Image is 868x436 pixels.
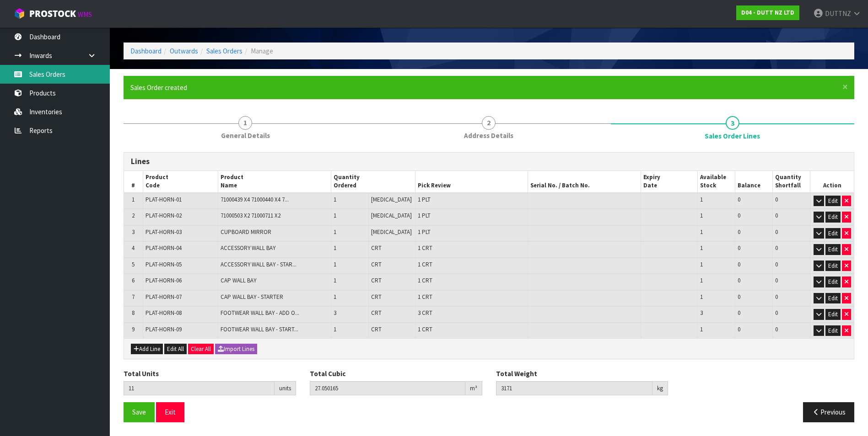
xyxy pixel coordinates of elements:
h3: Lines [131,157,847,166]
span: 1 [700,196,703,203]
span: PLAT-HORN-08 [146,309,182,317]
span: 3 CRT [418,309,432,317]
a: Outwards [170,47,198,55]
button: Edit [825,228,841,239]
span: 0 [775,276,778,284]
span: 1 [132,196,135,203]
span: 1 [700,261,703,268]
span: 7 [132,293,135,301]
span: FOOTWEAR WALL BAY - ADD O... [221,309,299,317]
span: 1 CRT [418,244,432,252]
span: 71000439 X4 71000440 X4 7... [221,196,289,203]
span: 3 [334,309,336,317]
span: 1 CRT [418,293,432,301]
span: 8 [132,309,135,317]
span: CRT [371,276,382,284]
button: Add Line [131,344,163,355]
button: Edit [825,325,841,336]
span: CRT [371,261,382,268]
div: kg [652,381,668,396]
span: PLAT-HORN-06 [146,276,182,284]
span: 0 [775,261,778,268]
span: 0 [738,276,740,284]
span: 0 [738,325,740,333]
span: ACCESSORY WALL BAY - STAR... [221,261,297,268]
button: Previous [803,402,854,422]
span: 1 [334,276,336,284]
span: PLAT-HORN-07 [146,293,182,301]
span: PLAT-HORN-05 [146,261,182,268]
span: 1 [334,261,336,268]
span: PLAT-HORN-02 [146,212,182,219]
small: WMS [78,10,92,19]
button: Edit All [164,344,187,355]
span: CRT [371,325,382,333]
span: 0 [738,244,740,252]
th: Quantity Ordered [331,171,415,193]
span: 1 PLT [418,212,431,219]
span: 2 [132,212,135,219]
th: Expiry Date [641,171,697,193]
span: CUPBOARD MIRROR [221,228,271,236]
th: Serial No. / Batch No. [528,171,641,193]
th: # [124,171,143,193]
th: Available Stock [697,171,735,193]
span: CAP WALL BAY [221,276,256,284]
span: 1 [700,228,703,236]
th: Balance [735,171,772,193]
img: cube-alt.png [14,8,25,19]
span: 4 [132,244,135,252]
th: Action [810,171,854,193]
span: 0 [738,228,740,236]
span: 1 [700,325,703,333]
div: m³ [465,381,482,396]
span: 0 [775,325,778,333]
span: 0 [775,244,778,252]
button: Edit [825,212,841,223]
span: Manage [251,47,273,55]
span: 1 [334,212,336,219]
span: 0 [775,196,778,203]
button: Exit [156,402,184,422]
span: 1 CRT [418,261,432,268]
label: Total Weight [496,369,537,378]
span: PLAT-HORN-03 [146,228,182,236]
span: PLAT-HORN-01 [146,196,182,203]
button: Edit [825,261,841,271]
a: Dashboard [130,47,162,55]
span: 1 [334,244,336,252]
a: Sales Orders [206,47,243,55]
button: Edit [825,276,841,287]
span: PLAT-HORN-09 [146,325,182,333]
th: Quantity Shortfall [773,171,810,193]
span: CRT [371,293,382,301]
span: 6 [132,276,135,284]
span: 1 PLT [418,228,431,236]
button: Edit [825,244,841,255]
label: Total Cubic [310,369,345,378]
span: CAP WALL BAY - STARTER [221,293,283,301]
span: 1 [334,228,336,236]
span: 1 [334,293,336,301]
span: 0 [738,309,740,317]
span: 9 [132,325,135,333]
span: 1 [334,196,336,203]
span: 1 [700,293,703,301]
span: Address Details [464,131,513,140]
span: FOOTWEAR WALL BAY - START... [221,325,298,333]
span: Sales Order Lines [705,131,760,141]
span: 1 CRT [418,276,432,284]
input: Total Cubic [310,381,465,395]
span: 0 [775,228,778,236]
span: 3 [726,116,739,130]
span: 1 [238,116,252,130]
span: 1 CRT [418,325,432,333]
span: CRT [371,309,382,317]
span: 1 PLT [418,196,431,203]
span: ProStock [29,8,76,20]
span: 1 [700,276,703,284]
button: Edit [825,309,841,320]
span: × [842,80,848,93]
span: [MEDICAL_DATA] [371,212,412,219]
span: Sales Order created [130,83,187,92]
